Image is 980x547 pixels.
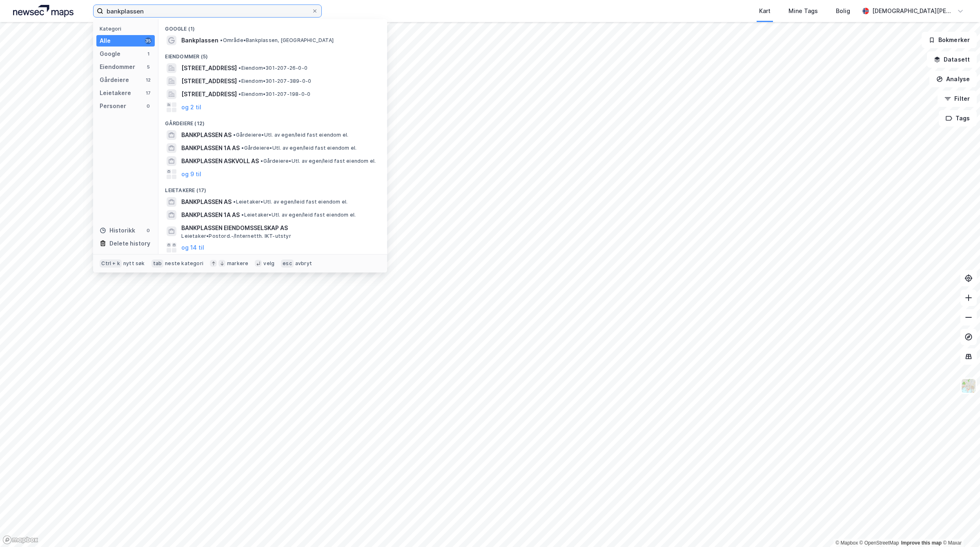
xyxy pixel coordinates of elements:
[220,37,334,44] span: Område • Bankplassen, [GEOGRAPHIC_DATA]
[13,5,73,17] img: logo.a4113a55bc3d86da70a041830d287a7e.svg
[158,114,387,128] div: Gårdeiere (12)
[939,508,980,547] iframe: Chat Widget
[241,212,244,218] span: •
[151,259,164,268] div: tab
[233,132,348,138] span: Gårdeiere • Utl. av egen/leid fast eiendom el.
[181,76,237,86] span: [STREET_ADDRESS]
[145,64,151,70] div: 5
[241,212,356,218] span: Leietaker • Utl. av egen/leid fast eiendom el.
[100,88,131,98] div: Leietakere
[145,103,151,109] div: 0
[100,101,126,111] div: Personer
[145,90,151,96] div: 17
[788,6,818,16] div: Mine Tags
[835,540,858,546] a: Mapbox
[145,227,151,234] div: 0
[233,132,236,138] span: •
[181,63,237,73] span: [STREET_ADDRESS]
[145,77,151,83] div: 12
[759,6,771,16] div: Kart
[281,259,294,268] div: esc
[238,91,310,97] span: Eiendom • 301-207-198-0-0
[165,260,203,267] div: neste kategori
[100,26,155,32] div: Kategori
[100,226,135,235] div: Historikk
[261,158,376,164] span: Gårdeiere • Utl. av egen/leid fast eiendom el.
[158,19,387,34] div: Google (1)
[263,260,274,267] div: velg
[181,243,204,252] button: og 14 til
[241,145,356,151] span: Gårdeiere • Utl. av egen/leid fast eiendom el.
[238,91,241,97] span: •
[181,143,240,153] span: BANKPLASSEN 1A AS
[238,65,307,71] span: Eiendom • 301-207-26-0-0
[233,199,236,205] span: •
[145,38,151,44] div: 35
[100,36,111,46] div: Alle
[227,260,248,267] div: markere
[181,169,201,179] button: og 9 til
[238,78,241,84] span: •
[2,535,38,545] a: Mapbox homepage
[100,49,120,59] div: Google
[181,35,218,45] span: Bankplassen
[123,260,145,267] div: nytt søk
[181,102,201,112] button: og 2 til
[100,259,122,268] div: Ctrl + k
[158,47,387,62] div: Eiendommer (5)
[939,110,977,126] button: Tags
[220,37,223,43] span: •
[181,156,259,166] span: BANKPLASSEN ASKVOLL AS
[261,158,263,164] span: •
[860,540,899,546] a: OpenStreetMap
[181,223,377,233] span: BANKPLASSEN EIENDOMSSELSKAP AS
[100,75,129,85] div: Gårdeiere
[238,65,241,71] span: •
[901,540,942,546] a: Improve this map
[922,32,977,48] button: Bokmerker
[238,78,311,84] span: Eiendom • 301-207-389-0-0
[181,197,232,207] span: BANKPLASSEN AS
[233,199,347,205] span: Leietaker • Utl. av egen/leid fast eiendom el.
[872,6,954,16] div: [DEMOGRAPHIC_DATA][PERSON_NAME]
[158,181,387,195] div: Leietakere (17)
[145,51,151,57] div: 1
[961,378,976,394] img: Z
[100,62,135,72] div: Eiendommer
[938,91,977,107] button: Filter
[103,5,312,17] input: Søk på adresse, matrikkel, gårdeiere, leietakere eller personer
[181,130,232,140] span: BANKPLASSEN AS
[181,89,237,99] span: [STREET_ADDRESS]
[295,260,312,267] div: avbryt
[836,6,850,16] div: Bolig
[181,210,240,220] span: BANKPLASSEN 1A AS
[929,71,977,87] button: Analyse
[181,233,291,239] span: Leietaker • Postord.-/Internetth. IKT-utstyr
[241,145,244,151] span: •
[927,51,977,68] button: Datasett
[109,239,150,248] div: Delete history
